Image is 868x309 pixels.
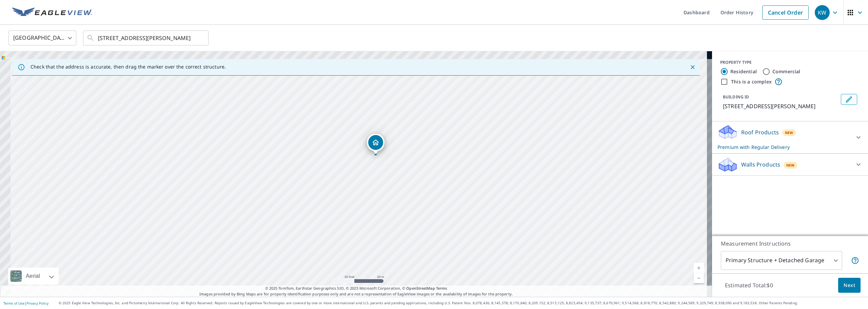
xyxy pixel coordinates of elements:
[3,301,24,306] a: Terms of Use
[844,281,855,290] span: Next
[265,286,447,291] span: © 2025 TomTom, Earthstar Geographics SIO, © 2025 Microsoft Corporation, ©
[741,160,780,169] p: Walls Products
[694,273,704,283] a: Current Level 19, Zoom Out
[8,28,76,47] div: [GEOGRAPHIC_DATA]
[772,68,801,75] label: Commercial
[785,130,793,135] span: New
[717,156,863,173] div: Walls ProductsNew
[406,286,435,291] a: OpenStreetMap
[98,28,195,47] input: Search by address or latitude-longitude
[59,301,865,306] p: © 2025 Eagle View Technologies, Inc. and Pictometry International Corp. All Rights Reserved. Repo...
[26,301,48,306] a: Privacy Policy
[24,268,42,285] div: Aerial
[688,63,697,72] button: Close
[719,278,778,293] p: Estimated Total: $0
[31,64,226,70] p: Check that the address is accurate, then drag the marker over the correct structure.
[741,128,779,136] p: Roof Products
[851,256,859,265] span: Your report will include the primary structure and a detached garage if one exists.
[786,162,795,168] span: New
[841,94,857,105] button: Edit building 1
[721,251,842,270] div: Primary Structure + Detached Garage
[723,102,838,110] p: [STREET_ADDRESS][PERSON_NAME]
[12,7,92,18] img: EV Logo
[720,59,860,65] div: PROPERTY TYPE
[762,5,809,20] a: Cancel Order
[815,5,830,20] div: KW
[721,239,859,248] p: Measurement Instructions
[723,94,749,100] p: BUILDING ID
[717,143,850,151] p: Premium with Regular Delivery
[3,301,48,305] p: |
[838,278,861,293] button: Next
[731,78,772,85] label: This is a complex
[367,134,384,155] div: Dropped pin, building 1, Residential property, 1202 Cliffview Dr Effingham, IL 62401
[694,263,704,273] a: Current Level 19, Zoom In
[8,268,59,285] div: Aerial
[717,124,863,151] div: Roof ProductsNewPremium with Regular Delivery
[730,68,757,75] label: Residential
[436,286,447,291] a: Terms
